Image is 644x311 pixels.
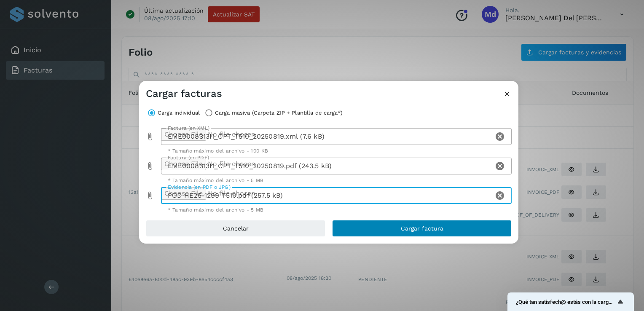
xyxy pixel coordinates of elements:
button: Cancelar [146,220,325,237]
h3: Cargar facturas [146,88,222,100]
button: Mostrar encuesta - ¿Qué tan satisfech@ estás con la carga de tus facturas? [516,297,625,307]
i: Factura (en XML) prepended action [146,132,154,141]
div: EME0008313I1_CPT_T510_20250819.pdf (243.5 kB) [161,158,494,174]
i: Evidencia (en PDF o JPG) prepended action [146,191,154,200]
span: Cancelar [223,225,249,231]
label: Carga individual [158,107,200,119]
i: Clear Factura (en PDF) [495,161,505,171]
span: ¿Qué tan satisfech@ estás con la carga de tus facturas? [516,299,615,305]
span: Cargar factura [401,225,443,231]
label: Carga masiva (Carpeta ZIP + Plantilla de carga*) [215,107,343,119]
div: EME0008313I1_CPT_T510_20250819.xml (7.6 kB) [161,128,494,145]
div: * Tamaño máximo del archivo - 100 KB [168,148,505,153]
div: POD HE25-1299 T510.pdf (257.5 kB) [161,187,494,204]
i: Clear Evidencia (en PDF o JPG) [495,190,505,201]
i: Clear Factura (en XML) [495,131,505,142]
button: Cargar factura [332,220,512,237]
i: Factura (en PDF) prepended action [146,162,154,170]
div: * Tamaño máximo del archivo - 5 MB [168,178,505,183]
div: * Tamaño máximo del archivo - 5 MB [168,207,505,212]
